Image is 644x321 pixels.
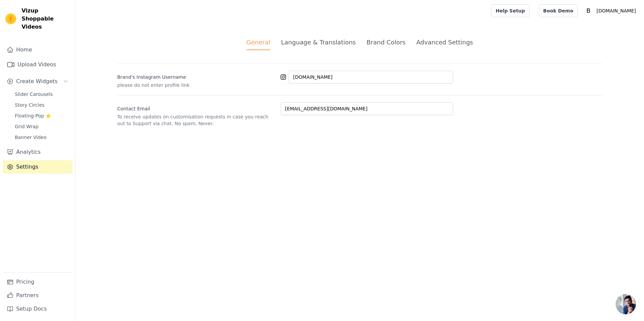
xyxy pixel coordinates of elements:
[594,5,639,17] p: [DOMAIN_NAME]
[583,5,639,17] button: B [DOMAIN_NAME]
[15,91,53,98] span: Slider Carousels
[117,82,275,88] p: please do not enter profile link
[3,302,72,316] a: Setup Docs
[15,112,51,119] span: Floating-Pop ⭐
[281,38,356,47] div: Language & Translations
[15,102,44,108] span: Story Circles
[3,75,72,88] button: Create Widgets
[11,111,72,120] a: Floating-Pop ⭐
[247,38,270,50] div: General
[3,43,72,57] a: Home
[15,123,38,130] span: Grid Wrap
[3,145,72,159] a: Analytics
[117,103,275,112] label: Contact Email
[366,38,406,47] div: Brand Colors
[117,113,275,127] p: To receive updates on customisation requests in case you reach out to Support via chat. No spam. ...
[491,4,529,17] a: Help Setup
[539,4,578,17] a: Book Demo
[616,294,636,314] div: Open chat
[11,122,72,131] a: Grid Wrap
[16,77,58,85] span: Create Widgets
[117,71,275,80] label: Brand's Instagram Username
[3,289,72,302] a: Partners
[3,275,72,289] a: Pricing
[22,7,70,31] span: Vizup Shoppable Videos
[586,7,590,14] text: B
[11,100,72,110] a: Story Circles
[3,58,72,71] a: Upload Videos
[11,133,72,142] a: Banner Video
[11,90,72,99] a: Slider Carousels
[416,38,473,47] div: Advanced Settings
[3,160,72,174] a: Settings
[15,134,46,141] span: Banner Video
[5,13,16,24] img: Vizup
